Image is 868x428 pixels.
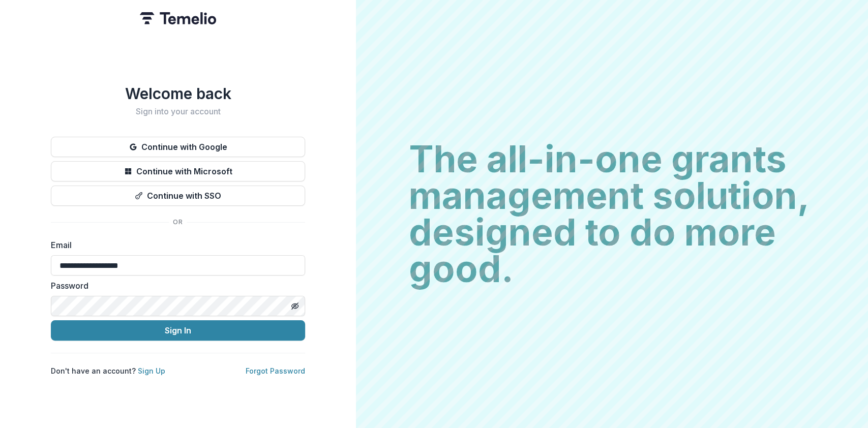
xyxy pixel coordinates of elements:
h2: Sign into your account [51,107,305,116]
a: Sign Up [138,366,165,375]
button: Toggle password visibility [287,298,303,314]
button: Continue with SSO [51,186,305,206]
h1: Welcome back [51,84,305,103]
img: Temelio [140,12,216,24]
a: Forgot Password [246,366,305,375]
button: Continue with Microsoft [51,161,305,181]
button: Continue with Google [51,137,305,157]
p: Don't have an account? [51,365,165,376]
label: Email [51,239,299,251]
button: Sign In [51,320,305,341]
label: Password [51,280,299,292]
